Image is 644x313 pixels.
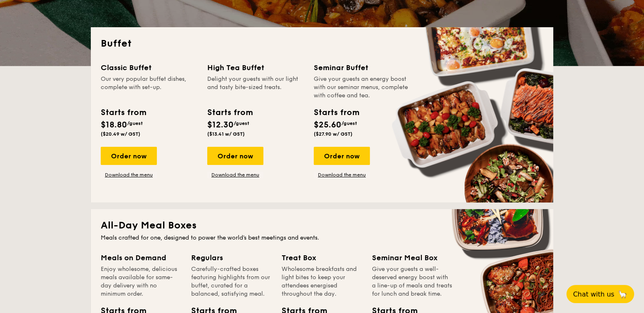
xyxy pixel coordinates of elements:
button: Chat with us🦙 [566,285,634,303]
div: Give your guests an energy boost with our seminar menus, complete with coffee and tea. [314,75,410,100]
div: Seminar Meal Box [372,252,452,264]
div: High Tea Buffet [207,62,304,73]
div: Seminar Buffet [314,62,410,73]
div: Meals crafted for one, designed to power the world's best meetings and events. [101,234,543,242]
div: Starts from [314,106,359,119]
div: Wholesome breakfasts and light bites to keep your attendees energised throughout the day. [282,265,362,298]
span: $12.30 [207,120,234,130]
div: Enjoy wholesome, delicious meals available for same-day delivery with no minimum order. [101,265,181,298]
span: ($13.41 w/ GST) [207,131,245,137]
div: Meals on Demand [101,252,181,264]
span: Chat with us [573,290,614,298]
span: ($27.90 w/ GST) [314,131,353,137]
div: Order now [207,147,263,165]
span: $25.60 [314,120,341,130]
div: Delight your guests with our light and tasty bite-sized treats. [207,75,304,100]
div: Give your guests a well-deserved energy boost with a line-up of meals and treats for lunch and br... [372,265,452,298]
h2: Buffet [101,37,543,50]
div: Classic Buffet [101,62,197,73]
a: Download the menu [207,172,263,178]
div: Regulars [191,252,272,264]
div: Carefully-crafted boxes featuring highlights from our buffet, curated for a balanced, satisfying ... [191,265,272,298]
div: Starts from [207,106,252,119]
span: /guest [341,120,357,126]
div: Order now [314,147,370,165]
h2: All-Day Meal Boxes [101,219,543,232]
div: Our very popular buffet dishes, complete with set-up. [101,75,197,100]
a: Download the menu [314,172,370,178]
span: $18.80 [101,120,127,130]
span: /guest [127,120,143,126]
span: 🦙 [618,289,627,299]
div: Starts from [101,106,146,119]
div: Treat Box [282,252,362,264]
span: ($20.49 w/ GST) [101,131,140,137]
span: /guest [234,120,249,126]
div: Order now [101,147,157,165]
a: Download the menu [101,172,157,178]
